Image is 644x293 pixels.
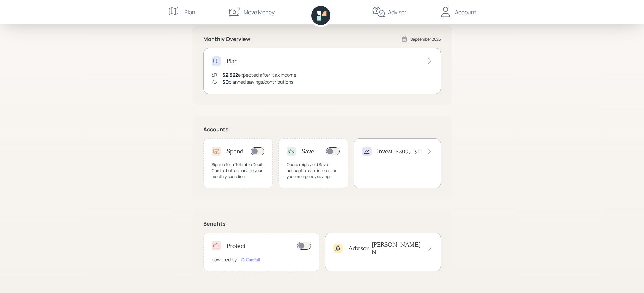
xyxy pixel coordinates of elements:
[388,8,406,16] div: Advisor
[287,162,340,180] div: Open a high yield Save account to earn interest on your emergency savings.
[222,71,296,78] div: expected after-tax income
[226,242,245,250] h4: Protect
[222,78,293,86] div: planned savings/contributions
[203,36,251,42] h5: Monthly Overview
[222,72,238,78] span: $2,922
[410,36,441,42] div: September 2025
[348,245,369,252] h4: Advisor
[395,148,421,155] h4: $209,136
[455,8,476,16] div: Account
[184,8,195,16] div: Plan
[244,8,275,16] div: Move Money
[203,221,441,227] h5: Benefits
[226,57,238,65] h4: Plan
[222,79,229,85] span: $0
[226,148,244,155] h4: Spend
[372,241,421,255] h4: [PERSON_NAME] N
[377,148,392,155] h4: Invest
[212,256,237,263] div: powered by
[212,162,265,180] div: Sign up for a Retirable Debit Card to better manage your monthly spending.
[203,126,441,133] h5: Accounts
[239,256,261,263] img: carefull-M2HCGCDH.digested.png
[302,148,314,155] h4: Save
